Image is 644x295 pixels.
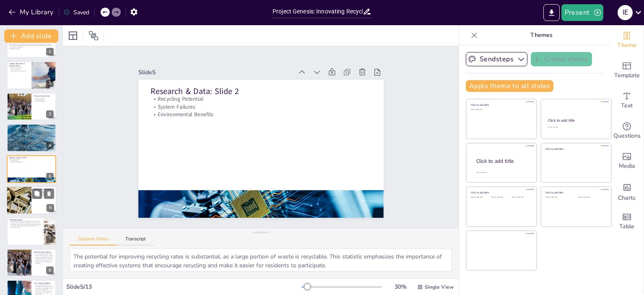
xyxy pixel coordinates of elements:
div: 8 [46,266,54,274]
p: Convenience Barriers [9,128,54,130]
div: Add a table [610,206,644,237]
div: Click to add text [548,126,603,128]
div: 4 [46,142,54,149]
p: Research & Data: Slide 2 [161,64,379,121]
p: Circular Economy Opportunities [9,70,29,71]
div: Click to add title [471,103,531,107]
div: Click to add title [548,118,604,123]
div: 2 [7,61,56,89]
p: Personal Connection [34,97,54,99]
span: Template [614,71,640,80]
p: Themes [481,25,602,45]
div: 2 [46,79,54,87]
div: Click to add text [545,196,572,198]
p: Incentivized Programs [34,191,54,193]
p: Generated with [URL] [9,48,54,50]
button: Add slide [4,29,58,43]
div: Change the overall theme [610,25,644,55]
div: Slide 5 [153,44,306,84]
button: Delete Slide [44,188,54,198]
p: Environmental Benefits [157,88,374,141]
button: Apply theme to all slides [466,80,553,92]
p: System Failures [9,160,54,162]
input: Insert title [273,5,363,18]
p: Urban Waste Challenge [9,67,29,68]
textarea: The potential for improving recycling rates is substantial, as a large portion of waste is recycl... [70,248,452,272]
span: Charts [618,193,636,203]
div: Add text boxes [610,86,644,116]
div: Add images, graphics, shapes or video [610,146,644,176]
p: Active Participation [34,193,54,194]
div: 7 [7,217,56,245]
button: Create theme [531,52,592,66]
div: Click to add text [578,196,605,198]
p: User Testing Feedback [34,282,54,285]
div: 1 [7,30,56,58]
p: Urgency for Solutions [9,130,54,132]
div: 1 [46,48,54,55]
p: System Failures [158,81,376,134]
div: Slide 5 / 13 [66,283,301,291]
p: Environmental Benefits [9,161,54,163]
p: Lack of Information [9,127,54,129]
div: 4 [7,124,56,151]
div: 30 % [390,283,410,291]
div: Click to add title [545,191,605,194]
button: Export to PowerPoint [543,4,560,21]
div: Click to add body [476,172,529,174]
p: Research & Data: Slide 3 [34,188,54,191]
span: Position [88,31,99,41]
div: Click to add title [545,147,605,150]
div: Click to add text [491,196,510,198]
div: 3 [7,93,56,120]
span: Media [619,162,635,171]
div: Click to add title [471,191,531,194]
p: Project Genesis proposes a mobile application that connects residents with local collectors, sche... [9,221,42,228]
div: 5 [46,173,54,180]
div: I E [618,5,633,20]
p: Problem Statement & Global Context [9,62,29,67]
div: Add charts and graphs [610,176,644,206]
span: Questions [613,131,641,141]
p: Practical Challenges [34,101,54,102]
button: My Library [6,5,57,19]
p: Emotional Impact [34,99,54,101]
div: Click to add text [512,196,531,198]
span: Single View [425,284,454,290]
span: Table [619,222,634,231]
p: The app prototype includes features such as scheduling pickups, tracking rewards, and educational... [34,253,54,264]
span: Theme [617,41,636,50]
p: Research & Data: Slide 2 [9,156,54,159]
div: Add ready made slides [610,55,644,86]
p: Solution Demonstration [34,251,54,253]
button: Duplicate Slide [32,188,42,198]
button: Speaker Notes [70,236,117,245]
div: 6 [47,204,54,211]
p: Lack of Knowledge [9,68,29,70]
div: 3 [46,110,54,118]
p: Culture of Sustainability [34,194,54,196]
div: 7 [46,235,54,243]
p: Recycling Potential [160,73,377,126]
div: Click to add text [471,109,531,111]
div: Get real-time input from your audience [610,116,644,146]
button: I E [618,4,633,21]
div: 8 [7,249,56,277]
button: Sendsteps [466,52,527,66]
button: Present [561,4,603,21]
p: This presentation outlines Project Genesis, a mobile recycling app aimed at improving recycling p... [9,43,54,48]
div: Click to add text [471,196,490,198]
p: Proposed Solution [9,219,42,221]
div: Saved [63,8,89,16]
p: Research & Data: Slide 1 [9,125,54,128]
div: Layout [66,29,80,42]
span: Text [621,101,633,110]
div: 6 [6,186,57,214]
button: Transcript [117,236,154,245]
p: Recycling Potential [9,158,54,160]
div: Click to add title [476,158,530,165]
div: 5 [7,155,56,183]
p: Personal Impact Story [34,95,54,97]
